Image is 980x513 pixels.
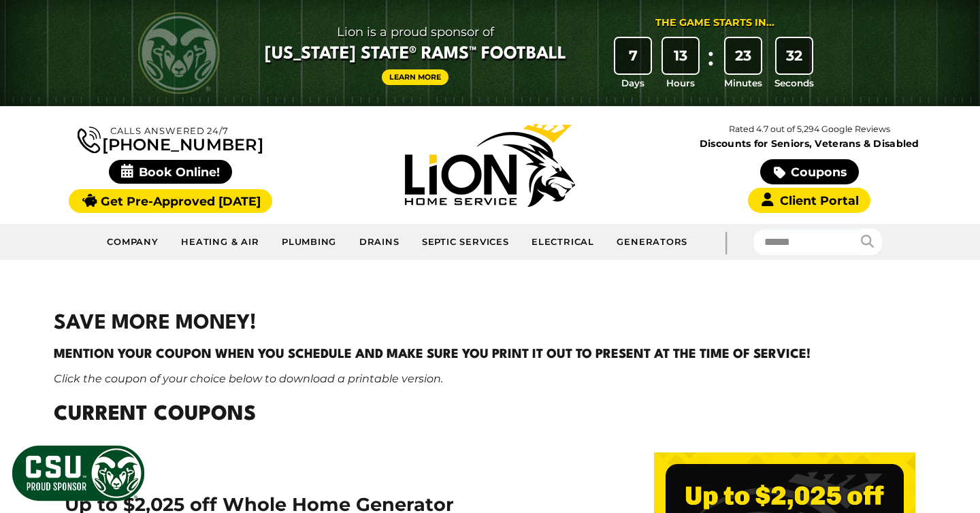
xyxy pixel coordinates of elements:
span: Discounts for Seniors, Veterans & Disabled [653,139,966,148]
span: Seconds [774,76,814,90]
a: Client Portal [748,188,870,213]
p: Rated 4.7 out of 5,294 Google Reviews [650,122,969,137]
div: 13 [663,38,698,73]
span: Days [621,76,644,90]
img: CSU Rams logo [138,12,220,94]
a: Plumbing [271,229,348,256]
h2: Current Coupons [54,400,926,431]
a: Company [96,229,170,256]
a: Get Pre-Approved [DATE] [69,189,272,213]
span: [US_STATE] State® Rams™ Football [265,43,566,66]
div: 32 [777,38,812,73]
a: Heating & Air [170,229,271,256]
span: Hours [666,76,695,90]
img: CSU Sponsor Badge [10,444,146,503]
em: Click the coupon of your choice below to download a printable version. [54,372,443,385]
div: 23 [725,38,761,73]
a: Drains [348,229,410,256]
strong: SAVE MORE MONEY! [54,314,257,333]
h4: Mention your coupon when you schedule and make sure you print it out to present at the time of se... [54,345,926,364]
a: Generators [606,229,698,256]
a: Learn More [382,69,448,85]
div: | [699,224,753,260]
div: : [704,38,718,90]
span: Minutes [724,76,762,90]
span: Lion is a proud sponsor of [265,21,566,43]
a: Coupons [760,159,858,184]
span: Book Online! [109,160,232,184]
a: Septic Services [411,229,521,256]
a: [PHONE_NUMBER] [78,124,263,153]
a: Electrical [521,229,606,256]
div: The Game Starts in... [655,16,774,31]
div: 7 [615,38,651,73]
img: Lion Home Service [405,124,575,207]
